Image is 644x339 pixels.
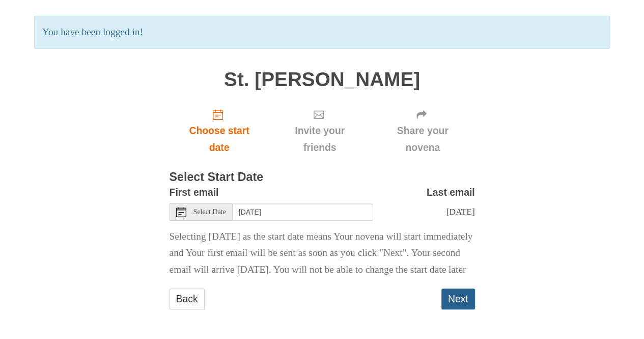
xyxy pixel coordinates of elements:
span: Invite your friends [279,122,360,156]
p: Selecting [DATE] as the start date means Your novena will start immediately and Your first email ... [170,228,475,279]
span: [DATE] [446,206,474,217]
label: First email [170,184,219,201]
div: Click "Next" to confirm your start date first. [371,100,475,161]
input: Use the arrow keys to pick a date [233,203,373,221]
span: Share your novena [381,122,465,156]
a: Choose start date [170,100,269,161]
button: Next [441,289,475,309]
p: You have been logged in! [34,16,610,49]
div: Click "Next" to confirm your start date first. [269,100,370,161]
span: Select Date [193,208,226,216]
a: Back [170,289,205,309]
h3: Select Start Date [170,171,475,184]
span: Choose start date [180,122,259,156]
label: Last email [427,184,475,201]
h1: St. [PERSON_NAME] [170,69,475,91]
